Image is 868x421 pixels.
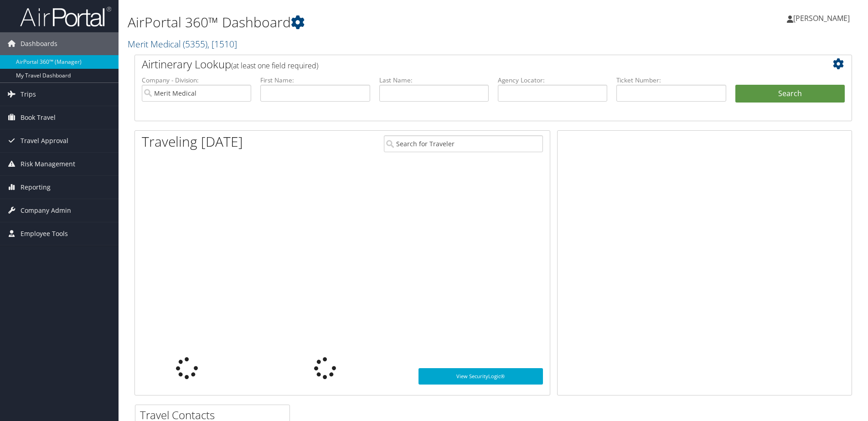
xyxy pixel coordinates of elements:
h1: AirPortal 360™ Dashboard [128,13,615,32]
label: Ticket Number: [616,76,726,85]
span: Trips [21,83,36,106]
span: Reporting [21,176,51,199]
label: Last Name: [379,76,489,85]
span: ( 5355 ) [183,38,207,50]
label: First Name: [260,76,370,85]
span: (at least one field required) [231,61,318,71]
span: Book Travel [21,106,56,129]
a: View SecurityLogic® [418,368,543,385]
img: airportal-logo.png [20,6,111,27]
span: Dashboards [21,32,57,55]
label: Company - Division: [142,76,251,85]
label: Agency Locator: [498,76,607,85]
a: Merit Medical [128,38,237,50]
span: , [ 1510 ] [207,38,237,50]
span: Employee Tools [21,222,68,245]
span: Travel Approval [21,129,68,152]
h1: Traveling [DATE] [142,132,243,151]
input: Search for Traveler [384,135,543,152]
a: [PERSON_NAME] [787,5,859,32]
h2: Airtinerary Lookup [142,56,785,72]
span: Company Admin [21,199,71,222]
span: Risk Management [21,153,75,175]
span: [PERSON_NAME] [793,13,850,23]
button: Search [735,85,845,103]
